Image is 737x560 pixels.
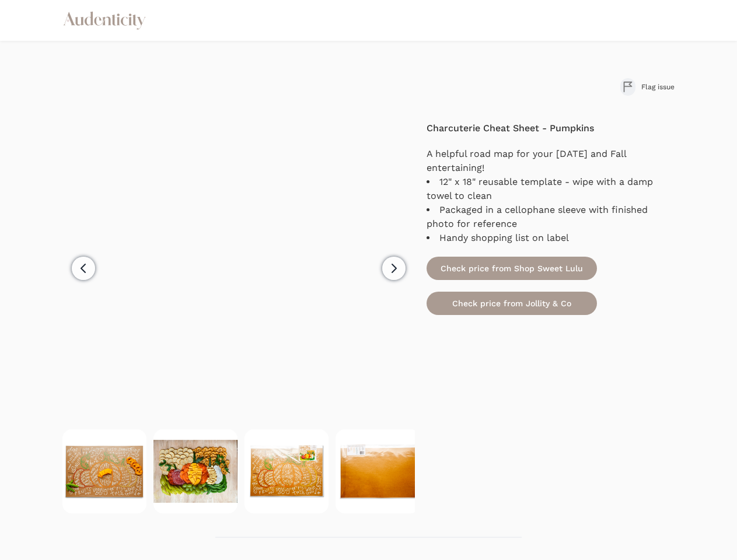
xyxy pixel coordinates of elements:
h4: Charcuterie Cheat Sheet - Pumpkins [427,121,675,135]
a: Check price from Shop Sweet Lulu [427,257,597,280]
img: Charcuterie Cheat Sheet - Pumpkins - Shop Sweet Lulu [244,429,329,513]
button: Flag issue [620,78,675,96]
span: Flag issue [641,82,675,92]
li: Packaged in a cellophane sleeve with finished photo for reference [427,203,675,231]
a: Check price from Jollity & Co [427,292,597,315]
p: A helpful road map for your [DATE] and Fall entertaining! [427,147,675,175]
li: 12" x 18" reusable template - wipe with a damp towel to clean [427,175,675,203]
img: Charcuterie Cheat Sheet - Pumpkins - Shop Sweet Lulu [62,429,146,513]
img: Charcuterie Cheat Sheet - Pumpkins - Shop Sweet Lulu [336,429,420,513]
li: Handy shopping list on label [427,231,675,245]
img: Charcuterie Cheat Sheet - Pumpkins - Shop Sweet Lulu [153,429,237,513]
